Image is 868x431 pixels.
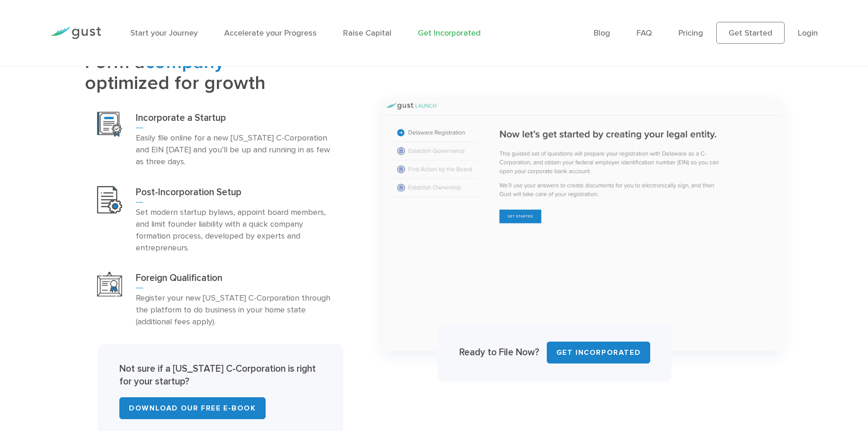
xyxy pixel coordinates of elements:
img: Incorporation Icon [97,112,122,137]
img: Foreign Qualification [97,272,122,296]
h3: Incorporate a Startup [136,112,335,128]
img: Post Incorporation Setup [97,186,122,213]
a: Get Started [716,22,785,44]
a: FAQ [637,28,652,38]
a: Start your Journey [130,28,198,38]
p: Set modern startup bylaws, appoint board members, and limit founder liability with a quick compan... [136,207,335,254]
a: Download Our Free E-Book [119,397,265,419]
img: 1 Form A Company [381,97,783,351]
p: Register your new [US_STATE] C-Corporation through the platform to do business in your home state... [136,292,335,328]
a: Accelerate your Progress [224,28,317,38]
a: Get Incorporated [418,28,481,38]
p: Easily file online for a new [US_STATE] C-Corporation and EIN [DATE] and you’ll be up and running... [136,132,335,168]
h3: Post-Incorporation Setup [136,186,335,203]
a: Blog [594,28,610,38]
strong: Ready to File Now? [459,347,539,358]
h3: Foreign Qualification [136,272,335,288]
a: Get INCORPORATED [547,342,651,363]
a: Login [798,28,818,38]
a: Pricing [678,28,703,38]
h2: Form a optimized for growth [85,52,347,94]
p: Not sure if a [US_STATE] C-Corporation is right for your startup? [119,363,322,388]
a: Raise Capital [343,28,391,38]
img: Gust Logo [50,27,101,39]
